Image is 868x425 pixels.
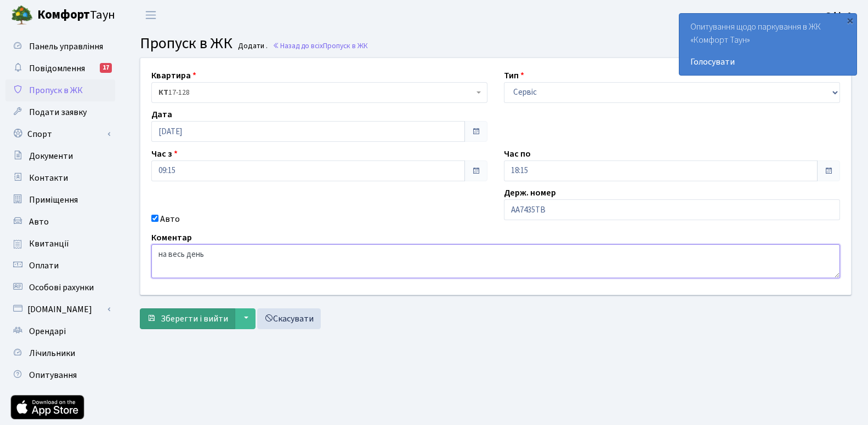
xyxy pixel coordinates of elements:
a: Спорт [5,123,115,145]
a: Авто [5,211,115,233]
a: Особові рахунки [5,277,115,298]
label: Дата [151,108,172,121]
a: Скасувати [257,308,321,329]
span: Пропуск в ЖК [323,41,368,51]
a: Панель управління [5,36,115,58]
span: Зберегти і вийти [161,313,228,325]
img: logo.png [11,4,33,26]
span: Повідомлення [29,62,85,74]
a: Документи [5,145,115,167]
a: Оплати [5,255,115,277]
a: Повідомлення17 [5,58,115,79]
b: КТ [158,87,168,98]
b: Офіс 1. [825,9,855,21]
button: Зберегти і вийти [140,308,235,329]
label: Коментар [151,231,192,244]
div: Опитування щодо паркування в ЖК «Комфорт Таун» [679,14,856,75]
a: Контакти [5,167,115,189]
a: Подати заявку [5,101,115,123]
label: Квартира [151,69,196,82]
span: Опитування [29,369,77,381]
span: <b>КТ</b>&nbsp;&nbsp;&nbsp;&nbsp;17-128 [151,82,487,103]
b: Комфорт [37,6,90,24]
a: Орендарі [5,320,115,342]
span: Таун [37,6,115,25]
small: Додати . [236,42,268,51]
label: Тип [504,69,524,82]
span: Квитанції [29,238,69,250]
label: Час з [151,147,178,160]
span: Авто [29,216,49,228]
a: Квитанції [5,233,115,255]
span: Документи [29,150,73,162]
label: Час по [504,147,531,160]
span: Пропуск в ЖК [29,84,83,96]
span: Особові рахунки [29,282,94,294]
span: Подати заявку [29,106,87,118]
a: Назад до всіхПропуск в ЖК [273,41,368,51]
a: Приміщення [5,189,115,211]
a: Пропуск в ЖК [5,79,115,101]
input: AA0001AA [504,199,840,220]
span: <b>КТ</b>&nbsp;&nbsp;&nbsp;&nbsp;17-128 [158,87,474,98]
span: Оплати [29,260,59,272]
span: Лічильники [29,347,75,359]
button: Переключити навігацію [137,6,164,24]
a: [DOMAIN_NAME] [5,298,115,320]
label: Авто [160,213,180,226]
span: Контакти [29,172,68,184]
a: Лічильники [5,342,115,364]
div: × [844,15,855,26]
span: Орендарі [29,325,66,337]
a: Офіс 1. [825,9,855,22]
label: Держ. номер [504,186,556,199]
span: Приміщення [29,194,78,206]
div: 17 [100,63,112,73]
span: Панель управління [29,41,103,53]
a: Голосувати [690,55,846,68]
a: Опитування [5,364,115,386]
span: Пропуск в ЖК [140,32,232,54]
